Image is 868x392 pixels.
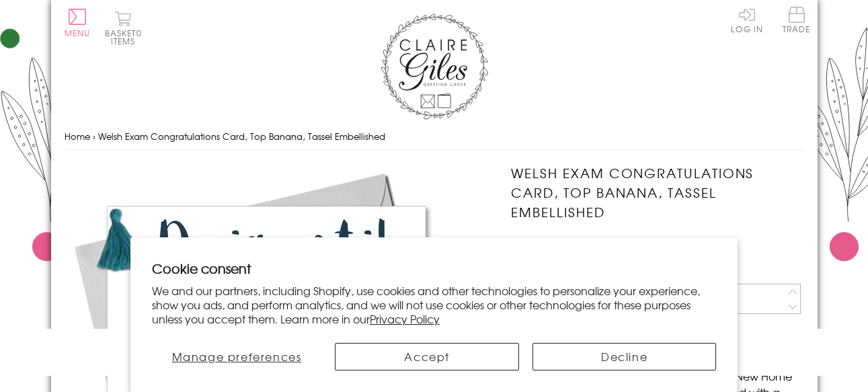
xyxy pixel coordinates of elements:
[172,348,302,364] span: Manage preferences
[93,130,95,143] span: ›
[65,9,91,37] button: Menu
[111,27,142,47] span: 0 items
[731,7,763,33] a: Log In
[65,123,804,151] nav: breadcrumbs
[511,235,557,251] span: WTAS020
[98,130,385,143] span: Welsh Exam Congratulations Card, Top Banana, Tassel Embellished
[783,7,811,33] span: Trade
[65,130,90,143] a: Home
[370,311,440,327] a: Privacy Policy
[152,284,717,325] p: We and our partners, including Shopify, use cookies and other technologies to personalize your ex...
[152,259,717,278] h2: Cookie consent
[381,13,488,120] img: Claire Giles Greetings Cards
[65,27,91,39] span: Menu
[105,11,142,45] button: Basket0 items
[783,7,811,36] a: Trade
[532,343,716,370] button: Decline
[152,343,322,370] button: Manage preferences
[335,343,518,370] button: Accept
[511,163,803,221] h1: Welsh Exam Congratulations Card, Top Banana, Tassel Embellished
